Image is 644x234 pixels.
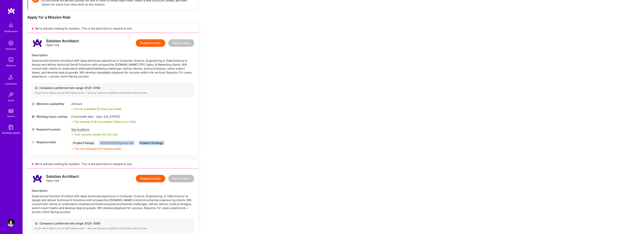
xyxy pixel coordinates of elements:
[35,86,191,90] div: Company’s preferred rate range: $ 120 - $ 150
[32,59,194,78] div: Experienced Solution Architect with deep technical experience in Computer Science, Engineering or...
[32,128,35,131] i: icon Location
[7,123,15,131] img: guide book
[32,127,69,131] div: Required location
[7,39,15,47] img: discovery
[27,24,199,33] div: We’re actively looking for builders. This is the best time to request to join.
[74,120,136,124] div: You overlap for 6 hours ( your time)
[35,221,191,225] div: Company’s preferred rate range: $ 120 - $ 150
[27,15,199,20] div: Apply for a Mission Role
[4,29,18,33] div: Notifications
[6,64,16,67] div: Missions
[71,115,136,119] div: 6 hours with [US_STATE]
[6,73,15,82] img: Community
[138,140,165,146] div: Product Strategy
[6,47,16,51] div: Discovery
[9,109,13,113] img: tokens
[71,148,74,150] i: icon CloseOrange
[8,98,14,102] div: Invite
[32,173,43,184] img: logo
[74,147,121,151] div: You are missing 1 of 3 required skills
[46,39,79,43] div: Solution Architect
[32,53,194,57] div: Description
[7,114,15,118] div: Tokens
[136,175,165,182] button: Request to join
[32,37,43,49] img: logo
[32,194,194,214] div: Experienced Solution Architect with deep technical experience in Computer Science, Engineering, o...
[5,82,17,86] div: Community
[7,91,15,98] img: Invite
[32,115,69,119] div: Working-hours overlap
[35,86,38,89] i: icon Cash
[35,91,191,94] div: If your rate is higher, you can still request to join — but your chances of getting on the missio...
[46,39,79,47] div: Open role
[46,175,79,179] div: Solution Architect
[168,39,194,47] button: Refer a peer
[8,8,15,14] img: logo
[46,175,79,183] div: Open role
[32,140,69,144] div: Required skills
[27,160,199,168] div: We’re actively looking for builders. This is the best time to request to join.
[7,219,15,226] img: User Avatar
[32,141,35,144] i: icon Tag
[71,127,118,131] div: See locations
[7,56,15,64] img: teamwork
[32,102,69,106] div: Minimum availability
[7,22,15,29] img: bell
[71,133,74,136] i: icon Check
[32,189,194,193] div: Description
[71,108,74,110] i: icon Check
[32,102,35,105] i: icon Clock
[136,39,165,47] button: Request to join
[106,120,121,123] span: 4pm - 10pm
[35,222,38,225] i: icon Cash
[87,115,104,118] span: 9am - 5pm ,
[71,107,121,111] div: You're available 25 hours per week
[71,121,74,123] i: icon Check
[71,140,96,146] div: Product Design
[35,227,191,230] div: If your rate is higher, you can still request to join — but your chances of getting on the missio...
[98,140,136,146] div: Artificial Intelligence (AI)
[71,102,121,106] div: 20 hours
[168,175,194,182] button: Refer a peer
[32,115,35,118] i: icon World
[2,131,20,135] div: [DOMAIN_NAME]
[71,133,118,136] div: Your location works for this role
